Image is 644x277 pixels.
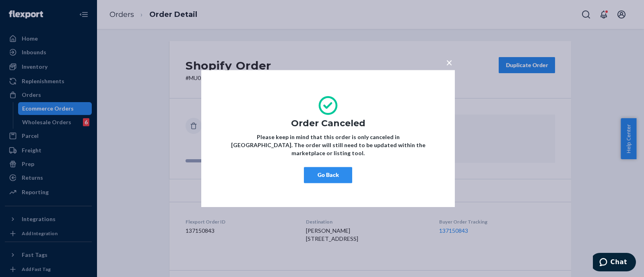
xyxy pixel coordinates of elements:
[593,253,636,273] iframe: Opens a widget where you can chat to one of our agents
[231,133,425,156] strong: Please keep in mind that this order is only canceled in [GEOGRAPHIC_DATA]. The order will still n...
[225,119,431,128] h1: Order Canceled
[304,167,352,183] button: Go Back
[446,55,452,69] span: ×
